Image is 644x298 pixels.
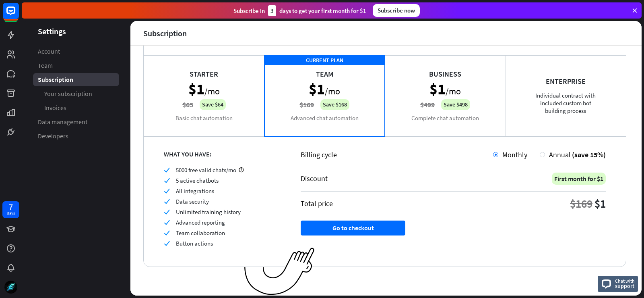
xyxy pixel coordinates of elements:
[22,26,130,37] header: Settings
[33,115,119,129] a: Data management
[552,173,606,185] div: First month for $1
[38,61,53,70] span: Team
[38,118,87,126] span: Data management
[244,248,315,296] img: ec979a0a656117aaf919.png
[373,4,420,17] div: Subscribe now
[164,198,170,204] i: check
[594,196,606,211] div: $1
[9,203,13,210] div: 7
[176,187,214,195] span: All integrations
[6,3,31,27] button: Open LiveChat chat widget
[44,104,66,112] span: Invoices
[38,47,60,56] span: Account
[176,240,213,247] span: Button actions
[38,132,68,140] span: Developers
[7,210,15,216] div: days
[176,166,236,174] span: 5000 free valid chats/mo
[268,5,276,16] div: 3
[176,198,209,205] span: Data security
[301,150,493,159] div: Billing cycle
[615,277,635,285] span: Chat with
[44,90,92,98] span: Your subscription
[33,129,119,143] a: Developers
[164,230,170,236] i: check
[33,101,119,115] a: Invoices
[164,150,281,158] div: WHAT YOU HAVE:
[570,196,592,211] div: $169
[2,201,19,218] a: 7 days
[301,199,333,208] div: Total price
[164,167,170,173] i: check
[176,177,219,184] span: 5 active chatbots
[143,29,187,38] div: Subscription
[549,150,571,159] span: Annual
[164,209,170,215] i: check
[164,188,170,194] i: check
[164,240,170,246] i: check
[572,150,606,159] span: (save 15%)
[33,45,119,58] a: Account
[615,282,635,290] span: support
[233,5,366,16] div: Subscribe in days to get your first month for $1
[176,219,225,226] span: Advanced reporting
[176,208,241,216] span: Unlimited training history
[301,174,328,183] div: Discount
[301,221,405,235] button: Go to checkout
[33,87,119,100] a: Your subscription
[176,229,225,237] span: Team collaboration
[164,177,170,183] i: check
[33,59,119,72] a: Team
[164,219,170,225] i: check
[502,150,527,159] span: Monthly
[38,75,73,84] span: Subscription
